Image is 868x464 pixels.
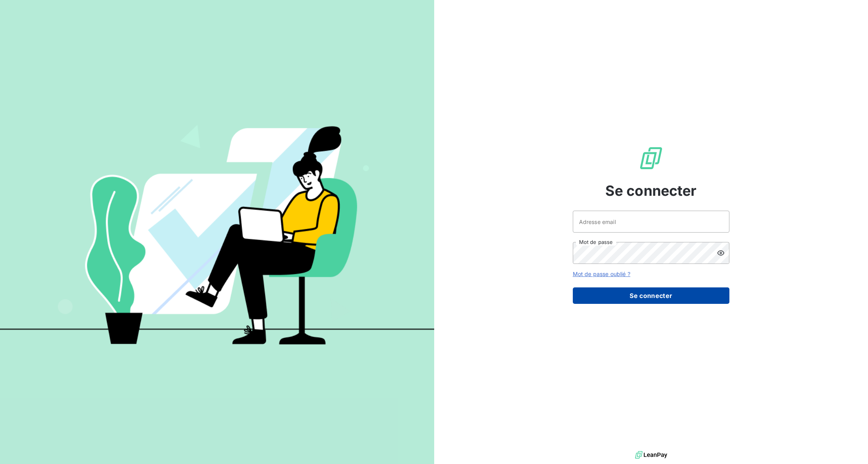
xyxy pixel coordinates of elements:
[635,449,667,461] img: logo
[639,146,664,171] img: Logo LeanPay
[573,211,729,233] input: placeholder
[605,180,697,201] span: Se connecter
[573,287,729,304] button: Se connecter
[573,271,630,277] a: Mot de passe oublié ?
